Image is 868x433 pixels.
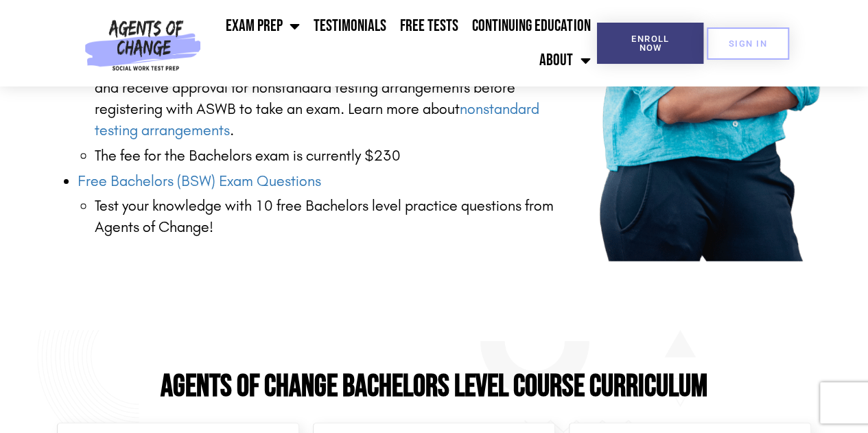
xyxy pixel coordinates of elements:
a: Exam Prep [219,9,307,43]
span: SIGN IN [729,39,767,48]
a: About [532,43,597,78]
a: SIGN IN [707,27,789,60]
a: Free Bachelors (BSW) Exam Questions [78,172,321,190]
a: Continuing Education [465,9,597,43]
h2: Agents of Change Bachelors Level Course Curriculum [50,371,819,402]
li: The fee for the Bachelors exam is currently $230 [95,145,567,167]
a: Testimonials [307,9,393,43]
li: Test your knowledge with 10 free Bachelors level practice questions from Agents of Change! [95,196,567,238]
a: Free Tests [393,9,465,43]
nav: Menu [207,9,597,78]
a: Enroll Now [597,23,703,64]
span: Enroll Now [619,34,681,52]
li: If you have a disability, health condition, or other need, you must request and receive approval ... [95,57,567,141]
